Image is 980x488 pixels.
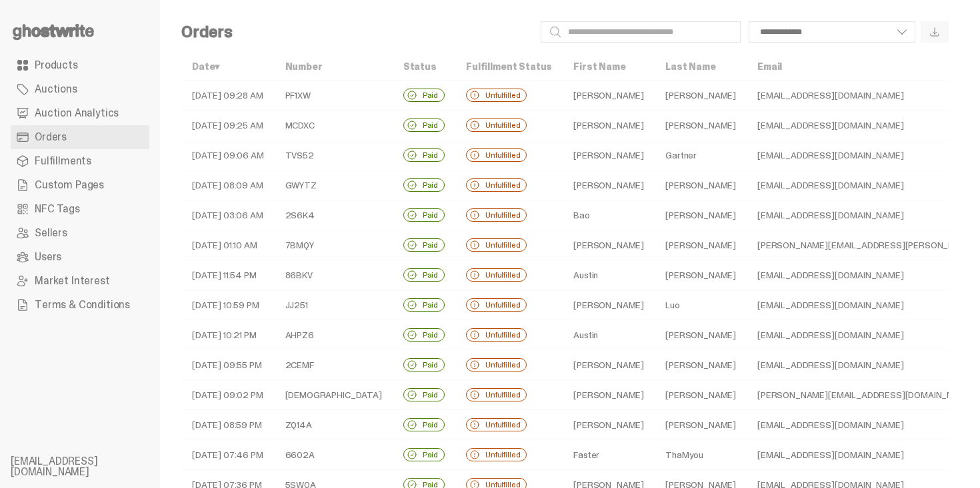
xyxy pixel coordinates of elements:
[275,380,393,410] td: [DEMOGRAPHIC_DATA]
[563,380,655,410] td: [PERSON_NAME]
[466,418,527,431] div: Unfulfilled
[181,111,275,140] td: [DATE] 09:25 AM
[403,358,445,371] div: Paid
[275,290,393,320] td: JJ251
[275,320,393,350] td: AHPZ6
[563,230,655,260] td: [PERSON_NAME]
[403,448,445,461] div: Paid
[35,204,80,214] span: NFC Tags
[181,24,233,40] h4: Orders
[563,200,655,230] td: Bao
[466,298,527,312] div: Unfulfilled
[11,245,149,269] a: Users
[11,221,149,245] a: Sellers
[455,53,563,81] th: Fulfillment Status
[35,84,77,95] span: Auctions
[563,53,655,81] th: First Name
[466,388,527,401] div: Unfulfilled
[563,111,655,140] td: [PERSON_NAME]
[655,290,747,320] td: Luo
[563,320,655,350] td: Austin
[466,238,527,252] div: Unfulfilled
[403,208,445,222] div: Paid
[181,170,275,200] td: [DATE] 08:09 AM
[563,350,655,380] td: [PERSON_NAME]
[466,448,527,461] div: Unfulfilled
[11,77,149,101] a: Auctions
[275,350,393,380] td: 2CEMF
[181,230,275,260] td: [DATE] 01:10 AM
[403,298,445,312] div: Paid
[275,260,393,290] td: 86BKV
[35,228,67,238] span: Sellers
[11,197,149,221] a: NFC Tags
[655,230,747,260] td: [PERSON_NAME]
[403,268,445,282] div: Paid
[563,81,655,111] td: [PERSON_NAME]
[11,125,149,149] a: Orders
[11,293,149,317] a: Terms & Conditions
[192,61,219,73] a: Date▾
[563,170,655,200] td: [PERSON_NAME]
[466,119,527,132] div: Unfulfilled
[466,328,527,342] div: Unfulfilled
[35,156,91,166] span: Fulfillments
[563,290,655,320] td: [PERSON_NAME]
[655,320,747,350] td: [PERSON_NAME]
[35,108,119,119] span: Auction Analytics
[403,328,445,342] div: Paid
[35,180,104,190] span: Custom Pages
[11,269,149,293] a: Market Interest
[655,440,747,470] td: ThaMyou
[275,230,393,260] td: 7BMQY
[181,410,275,440] td: [DATE] 08:59 PM
[655,350,747,380] td: [PERSON_NAME]
[35,252,61,262] span: Users
[403,148,445,162] div: Paid
[655,53,747,81] th: Last Name
[563,440,655,470] td: Faster
[181,290,275,320] td: [DATE] 10:59 PM
[275,200,393,230] td: 2S6K4
[655,410,747,440] td: [PERSON_NAME]
[466,178,527,192] div: Unfulfilled
[181,140,275,170] td: [DATE] 09:06 AM
[35,276,110,286] span: Market Interest
[275,440,393,470] td: 6602A
[466,358,527,371] div: Unfulfilled
[275,81,393,111] td: PF1XW
[563,410,655,440] td: [PERSON_NAME]
[403,89,445,102] div: Paid
[35,300,130,310] span: Terms & Conditions
[655,380,747,410] td: [PERSON_NAME]
[466,268,527,282] div: Unfulfilled
[563,140,655,170] td: [PERSON_NAME]
[403,388,445,401] div: Paid
[181,260,275,290] td: [DATE] 11:54 PM
[655,111,747,140] td: [PERSON_NAME]
[655,260,747,290] td: [PERSON_NAME]
[403,178,445,192] div: Paid
[466,208,527,222] div: Unfulfilled
[403,238,445,252] div: Paid
[275,170,393,200] td: GWYTZ
[181,320,275,350] td: [DATE] 10:21 PM
[181,200,275,230] td: [DATE] 03:06 AM
[11,53,149,77] a: Products
[393,53,455,81] th: Status
[275,410,393,440] td: ZQ14A
[11,101,149,125] a: Auction Analytics
[466,148,527,162] div: Unfulfilled
[563,260,655,290] td: Austin
[181,440,275,470] td: [DATE] 07:46 PM
[11,456,171,477] li: [EMAIL_ADDRESS][DOMAIN_NAME]
[181,350,275,380] td: [DATE] 09:55 PM
[11,149,149,173] a: Fulfillments
[655,170,747,200] td: [PERSON_NAME]
[181,81,275,111] td: [DATE] 09:28 AM
[11,173,149,197] a: Custom Pages
[403,119,445,132] div: Paid
[35,60,78,71] span: Products
[215,61,219,73] span: ▾
[275,53,393,81] th: Number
